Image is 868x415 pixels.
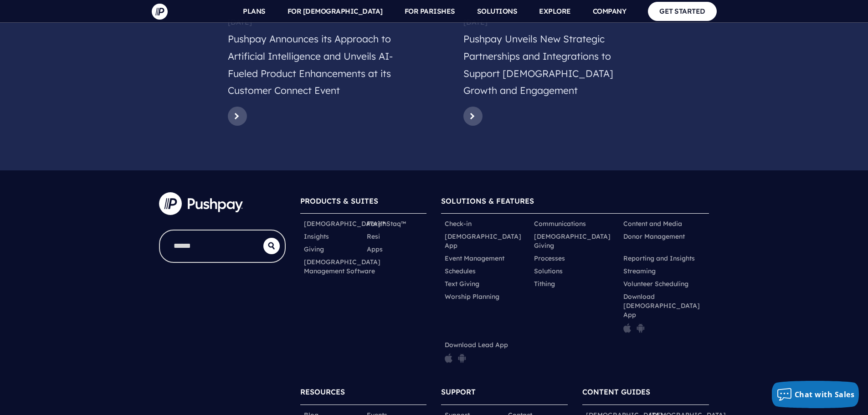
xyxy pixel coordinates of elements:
a: Event Management [445,254,504,263]
img: pp_icon_gplay.png [458,353,466,363]
a: Solutions [534,266,563,276]
a: Apps [367,245,383,254]
a: Volunteer Scheduling [623,279,688,288]
h6: SOLUTIONS & FEATURES [441,192,709,214]
a: Donor Management [623,232,685,241]
h5: Pushpay Unveils New Strategic Partnerships and Integrations to Support [DEMOGRAPHIC_DATA] Growth ... [463,31,641,103]
a: Giving [304,245,324,254]
a: Text Giving [445,279,479,288]
h6: RESOURCES [300,383,427,405]
li: Download Lead App [441,338,530,369]
li: Download [DEMOGRAPHIC_DATA] App [620,290,709,338]
a: Communications [534,219,586,228]
a: Processes [534,254,565,263]
a: Worship Planning [445,292,499,301]
span: Chat with Sales [795,389,855,400]
a: [DEMOGRAPHIC_DATA] App [445,232,527,250]
a: [DEMOGRAPHIC_DATA] Giving [534,232,616,250]
a: ParishStaq™ [367,219,406,228]
img: pp_icon_appstore.png [445,353,452,363]
a: Schedules [445,266,476,276]
a: GET STARTED [648,2,717,20]
button: Chat with Sales [772,381,859,408]
a: [DEMOGRAPHIC_DATA]™ [304,219,385,228]
a: Content and Media [623,219,682,228]
img: pp_icon_gplay.png [637,323,645,333]
a: Check-in [445,219,472,228]
h6: CONTENT GUIDES [582,383,709,405]
a: [DEMOGRAPHIC_DATA] Management Software [304,257,380,276]
a: Tithing [534,279,555,288]
h5: Pushpay Announces its Approach to Artificial Intelligence and Unveils AI-Fueled Product Enhanceme... [228,31,405,103]
a: Streaming [623,266,656,276]
h6: PRODUCTS & SUITES [300,192,427,214]
a: Insights [304,232,329,241]
a: Reporting and Insights [623,254,695,263]
img: pp_icon_appstore.png [623,323,631,333]
h6: SUPPORT [441,383,568,405]
a: Resi [367,232,380,241]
